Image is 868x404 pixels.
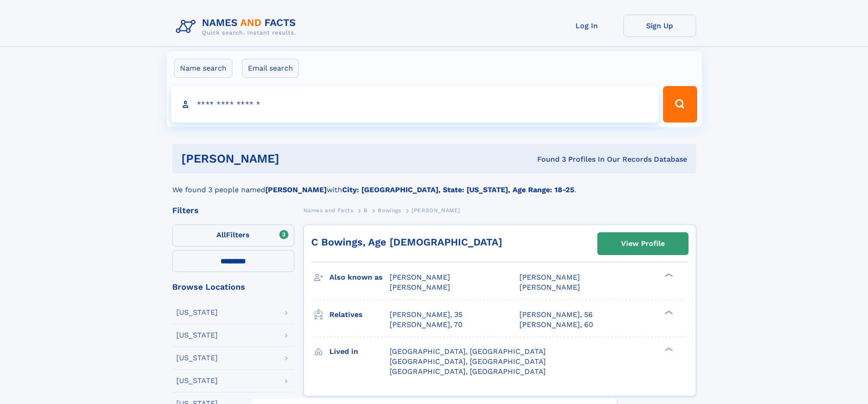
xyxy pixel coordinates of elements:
div: [US_STATE] [176,309,218,316]
div: [US_STATE] [176,354,218,362]
a: B [364,205,368,216]
span: [PERSON_NAME] [390,273,450,281]
h3: Also known as [329,270,390,285]
div: View Profile [621,233,665,254]
label: Filters [172,225,294,246]
span: Bowings [378,207,401,214]
div: [US_STATE] [176,332,218,339]
span: [PERSON_NAME] [390,283,450,291]
a: [PERSON_NAME], 60 [519,320,593,330]
b: City: [GEOGRAPHIC_DATA], State: [US_STATE], Age Range: 18-25 [342,185,574,194]
h3: Relatives [329,307,390,322]
span: All [216,230,226,239]
span: [PERSON_NAME] [411,207,460,214]
label: Email search [242,59,299,78]
b: [PERSON_NAME] [265,185,327,194]
a: Bowings [378,205,401,216]
span: [GEOGRAPHIC_DATA], [GEOGRAPHIC_DATA] [390,357,546,366]
span: [PERSON_NAME] [519,273,580,281]
a: Names and Facts [303,205,354,216]
span: [GEOGRAPHIC_DATA], [GEOGRAPHIC_DATA] [390,347,546,356]
div: [US_STATE] [176,377,218,384]
div: Found 3 Profiles In Our Records Database [408,154,687,164]
img: Logo Names and Facts [172,15,303,39]
span: B [364,207,368,214]
div: ❯ [663,272,673,278]
button: Search Button [663,86,697,123]
div: Browse Locations [172,283,294,291]
a: Sign Up [623,15,696,37]
a: [PERSON_NAME], 56 [519,310,593,320]
a: [PERSON_NAME], 35 [390,310,462,320]
h1: [PERSON_NAME] [181,153,408,164]
label: Name search [174,59,232,78]
a: C Bowings, Age [DEMOGRAPHIC_DATA] [311,236,502,248]
a: [PERSON_NAME], 70 [390,320,462,330]
a: View Profile [598,233,688,255]
div: ❯ [663,346,673,352]
span: [PERSON_NAME] [519,283,580,291]
a: Log In [550,15,623,37]
div: Filters [172,206,294,215]
div: ❯ [663,309,673,315]
input: search input [171,86,659,123]
span: [GEOGRAPHIC_DATA], [GEOGRAPHIC_DATA] [390,367,546,376]
div: We found 3 people named with . [172,174,696,195]
h3: Lived in [329,344,390,359]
